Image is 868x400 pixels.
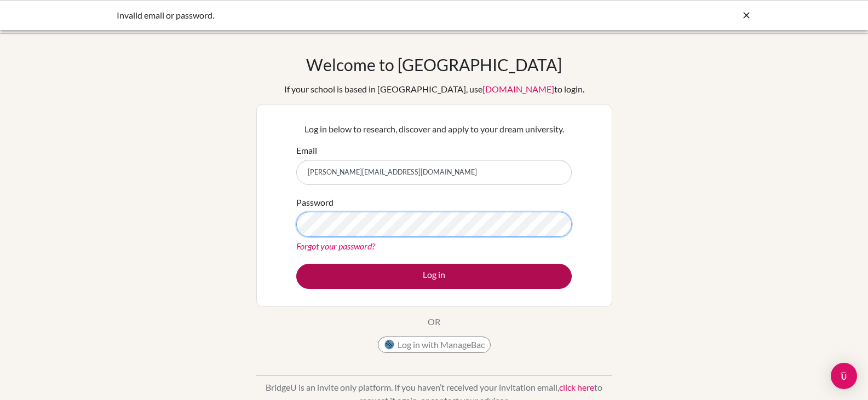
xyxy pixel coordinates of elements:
div: Invalid email or password. [117,9,588,22]
label: Email [296,144,317,157]
button: Log in with ManageBac [378,337,491,353]
button: Log in [296,264,572,289]
div: If your school is based in [GEOGRAPHIC_DATA], use to login. [284,83,584,96]
h1: Welcome to [GEOGRAPHIC_DATA] [306,55,562,74]
label: Password [296,196,334,209]
a: [DOMAIN_NAME] [482,84,554,94]
p: Log in below to research, discover and apply to your dream university. [296,123,572,136]
div: Open Intercom Messenger [831,363,857,389]
p: OR [428,315,440,328]
a: click here [559,382,594,392]
a: Forgot your password? [296,241,375,251]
